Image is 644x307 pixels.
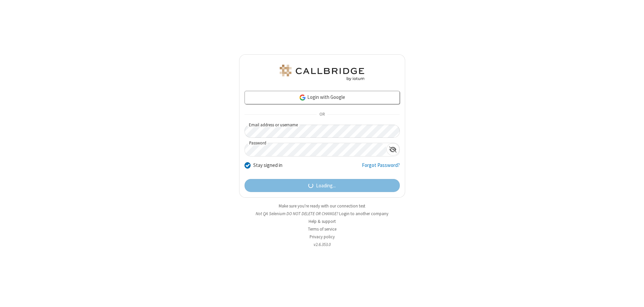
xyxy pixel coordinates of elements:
span: OR [317,110,327,119]
a: Login with Google [245,91,400,104]
img: google-icon.png [299,94,306,101]
li: v2.6.353.0 [239,241,405,248]
a: Privacy policy [310,234,335,240]
a: Make sure you're ready with our connection test [279,203,365,209]
a: Terms of service [308,226,336,232]
input: Email address or username [245,125,400,138]
img: QA Selenium DO NOT DELETE OR CHANGE [278,65,366,81]
button: Login to another company [339,210,388,217]
span: Loading... [316,182,336,190]
a: Forgot Password? [362,162,400,174]
li: Not QA Selenium DO NOT DELETE OR CHANGE? [239,210,405,217]
div: Show password [386,143,399,156]
input: Password [245,143,386,156]
iframe: Chat [627,290,639,302]
a: Help & support [309,219,336,224]
label: Stay signed in [253,162,282,169]
button: Loading... [245,179,400,192]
